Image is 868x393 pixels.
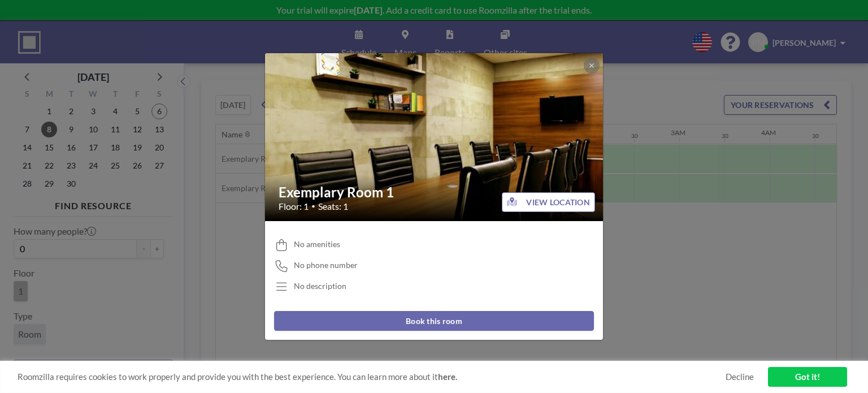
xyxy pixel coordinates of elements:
span: Roomzilla requires cookies to work properly and provide you with the best experience. You can lea... [18,372,726,382]
span: • [311,202,315,210]
h2: Exemplary Room 1 [279,184,591,201]
button: VIEW LOCATION [502,192,595,212]
span: Floor: 1 [279,201,309,212]
a: Decline [726,372,754,382]
img: 537.jpg [265,24,604,250]
a: Got it! [768,367,847,387]
div: No description [294,281,346,291]
button: Book this room [274,311,594,331]
span: No amenities [294,239,340,249]
span: No phone number [294,260,358,270]
span: Seats: 1 [318,201,348,212]
a: here. [438,372,457,382]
